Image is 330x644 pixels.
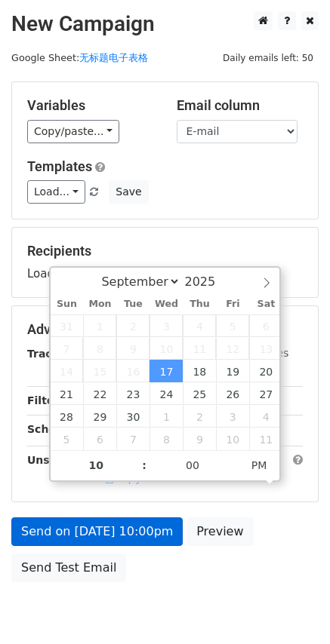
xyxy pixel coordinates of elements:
[27,120,119,143] a: Copy/paste...
[83,337,116,360] span: September 8, 2025
[142,450,146,480] span: :
[249,405,282,428] span: October 4, 2025
[216,360,249,382] span: September 19, 2025
[102,471,238,485] a: Copy unsubscribe link
[27,394,66,406] strong: Filters
[83,314,116,337] span: September 1, 2025
[27,423,82,435] strong: Schedule
[183,405,216,428] span: October 2, 2025
[116,382,150,405] span: September 23, 2025
[216,337,249,360] span: September 12, 2025
[216,299,249,309] span: Fri
[51,314,84,337] span: August 31, 2025
[51,405,84,428] span: September 28, 2025
[11,554,126,582] a: Send Test Email
[116,314,150,337] span: September 2, 2025
[51,360,84,382] span: September 14, 2025
[27,158,92,174] a: Templates
[51,450,143,480] input: Hour
[146,450,239,480] input: Minute
[83,360,116,382] span: September 15, 2025
[83,299,116,309] span: Mon
[150,360,183,382] span: September 17, 2025
[27,321,303,338] h5: Advanced
[183,314,216,337] span: September 4, 2025
[116,299,150,309] span: Tue
[11,517,183,546] a: Send on [DATE] 10:00pm
[79,52,148,63] a: 无标题电子表格
[116,405,150,428] span: September 30, 2025
[216,382,249,405] span: September 26, 2025
[27,454,101,466] strong: Unsubscribe
[150,299,183,309] span: Wed
[254,572,330,644] iframe: Chat Widget
[183,337,216,360] span: September 11, 2025
[51,337,84,360] span: September 7, 2025
[216,314,249,337] span: September 5, 2025
[27,243,303,259] h5: Recipients
[180,274,235,289] input: Year
[27,180,85,204] a: Load...
[27,97,154,114] h5: Variables
[177,97,304,114] h5: Email column
[187,517,253,546] a: Preview
[249,337,282,360] span: September 13, 2025
[216,405,249,428] span: October 3, 2025
[27,348,78,360] strong: Tracking
[11,52,148,63] small: Google Sheet:
[239,450,280,480] span: Click to toggle
[217,52,319,63] a: Daily emails left: 50
[249,382,282,405] span: September 27, 2025
[51,428,84,450] span: October 5, 2025
[217,50,319,66] span: Daily emails left: 50
[183,428,216,450] span: October 9, 2025
[150,314,183,337] span: September 3, 2025
[83,382,116,405] span: September 22, 2025
[183,360,216,382] span: September 18, 2025
[216,428,249,450] span: October 10, 2025
[11,11,319,37] h2: New Campaign
[51,382,84,405] span: September 21, 2025
[51,299,84,309] span: Sun
[249,314,282,337] span: September 6, 2025
[83,428,116,450] span: October 6, 2025
[109,180,148,204] button: Save
[116,360,150,382] span: September 16, 2025
[83,405,116,428] span: September 29, 2025
[150,337,183,360] span: September 10, 2025
[183,299,216,309] span: Thu
[249,428,282,450] span: October 11, 2025
[116,428,150,450] span: October 7, 2025
[27,243,303,282] div: Loading...
[249,360,282,382] span: September 20, 2025
[254,572,330,644] div: 聊天小组件
[183,382,216,405] span: September 25, 2025
[249,299,282,309] span: Sat
[116,337,150,360] span: September 9, 2025
[150,405,183,428] span: October 1, 2025
[150,428,183,450] span: October 8, 2025
[150,382,183,405] span: September 24, 2025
